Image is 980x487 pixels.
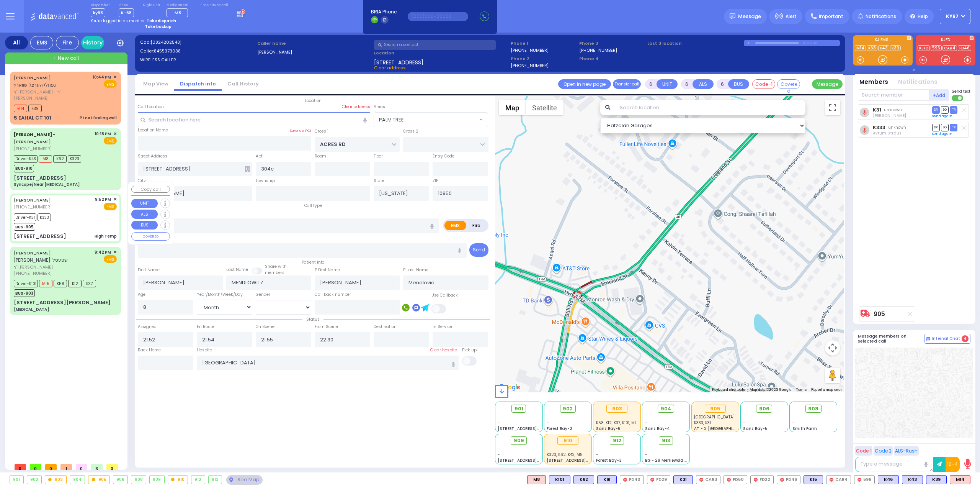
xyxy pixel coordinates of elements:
[315,324,338,330] label: From Scene
[138,292,145,298] label: Age
[804,475,823,484] div: K15
[946,457,960,472] button: 10-4
[693,79,714,89] button: ALS
[138,324,157,330] label: Assigned
[315,267,340,273] label: P First Name
[138,127,168,133] label: Location Name
[138,112,371,127] input: Search location here
[926,475,947,484] div: BLS
[256,292,270,298] label: Gender
[140,57,255,63] label: WIRELESS CALLER
[106,464,118,470] span: 0
[958,45,971,51] a: FD46
[209,476,222,484] div: 913
[119,3,134,8] label: Lines
[462,347,477,353] label: Pick up
[645,414,647,420] span: -
[511,56,577,62] span: Phone 2
[88,476,109,484] div: 905
[941,124,949,131] span: SO
[374,104,385,110] label: Areas
[10,476,23,484] div: 901
[131,476,146,484] div: 908
[497,382,522,392] a: Open this area in Google Maps (opens a new window)
[557,436,578,445] div: 910
[430,347,459,353] label: Clear hospital
[256,178,275,184] label: Township
[812,79,843,89] button: Message
[498,414,500,420] span: -
[950,475,970,484] div: ALS
[898,78,938,87] button: Notifications
[579,40,645,47] span: Phone 3
[661,405,671,413] span: 904
[696,475,720,484] div: CAR3
[499,100,526,115] button: Show street map
[14,114,51,122] div: 5 EAHAL CT 101
[199,3,228,8] label: Fire units on call
[95,197,111,202] span: 9:52 PM
[946,13,959,20] span: KY67
[91,8,105,17] span: ky68
[873,125,885,130] a: K333
[257,40,372,47] label: Caller name
[558,79,611,89] a: Open in new page
[469,243,488,257] button: Send
[498,452,500,457] span: -
[60,464,72,470] span: 1
[615,100,806,115] input: Search location
[93,74,111,80] span: 10:44 PM
[498,420,500,426] span: -
[315,153,326,159] label: Room
[256,153,263,159] label: Apt
[866,13,896,20] span: Notifications
[596,426,621,431] span: Sanz Bay-6
[95,249,111,255] span: 9:42 PM
[694,426,751,431] span: AT - 2 [GEOGRAPHIC_DATA]
[45,464,57,470] span: 0
[498,446,500,452] span: -
[54,280,67,287] span: K58
[403,128,418,134] label: Cross 2
[694,420,711,426] span: K333, K31
[673,475,693,484] div: BLS
[39,155,52,163] span: M8
[950,124,957,131] span: TR
[14,307,49,312] div: [MEDICAL_DATA]
[222,80,265,87] a: Call History
[374,50,508,56] label: Location
[705,405,726,413] div: 905
[14,82,56,88] span: נפתלי הערצל שווארץ
[596,420,639,426] span: K58, K12, K37, K101, M15
[526,100,563,115] button: Show satellite imagery
[104,203,117,210] span: EMS
[197,356,459,370] input: Search hospital
[14,233,66,240] div: [STREET_ADDRESS]
[873,107,881,113] a: K31
[662,437,670,444] span: 913
[792,426,817,431] span: Smith Farm
[138,104,164,110] label: Call Location
[14,257,68,263] span: [PERSON_NAME]' שטעסל
[597,475,617,484] div: BLS
[433,178,438,184] label: ZIP
[952,89,970,94] span: Send text
[786,13,797,20] span: Alert
[433,153,454,159] label: Entry Code
[694,414,735,420] span: Valley Hospital
[289,128,311,133] label: Save as POI
[825,340,840,356] button: Map camera controls
[14,270,52,276] span: [PHONE_NUMBER]
[14,89,90,102] span: ר' [PERSON_NAME] - ר' [PERSON_NAME]
[403,267,428,273] label: P Last Name
[874,311,885,317] a: 905
[873,130,901,136] span: Avrum Straus
[30,464,41,470] span: 0
[14,204,52,210] span: [PHONE_NUMBER]
[150,39,181,45] span: [0824202543]
[573,475,594,484] div: BLS
[301,203,326,208] span: Call type
[374,153,383,159] label: Floor
[374,59,423,65] span: [STREET_ADDRESS]
[650,478,654,482] img: red-radio-icon.svg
